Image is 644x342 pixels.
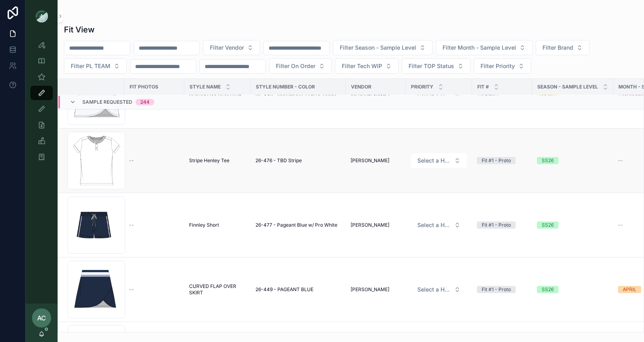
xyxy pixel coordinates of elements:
a: SS26 [537,157,608,164]
a: Fit #1 - Proto [477,221,527,229]
span: [PERSON_NAME] [351,157,389,164]
a: Select Button [411,217,467,233]
button: Select Button [474,58,531,74]
button: Select Button [402,58,471,74]
span: PRIORITY [411,84,433,90]
span: Filter On Order [276,62,315,70]
a: Fit #1 - Proto [477,157,527,164]
span: Vendor [351,84,371,90]
div: scrollable content [26,32,58,175]
span: Fit Photos [130,84,158,90]
span: Filter Season - Sample Level [340,44,416,52]
a: -- [129,286,179,293]
div: Fit #1 - Proto [482,221,511,229]
span: 26-476 - TBD Stripe [255,157,302,164]
span: Filter PL TEAM [71,62,110,70]
button: Select Button [203,40,260,55]
span: 26-449 - PAGEANT BLUE [255,286,313,293]
span: -- [618,222,623,228]
span: 26-477 - Pageant Blue w/ Pro White [255,222,337,228]
div: SS26 [542,157,554,164]
span: [PERSON_NAME] [351,222,389,228]
button: Select Button [333,40,433,55]
a: SS26 [537,286,608,293]
span: Filter Priority [481,62,515,70]
a: 26-477 - Pageant Blue w/ Pro White [255,222,341,228]
span: Season - Sample Level [537,84,598,90]
span: Sample Requested [82,99,132,105]
a: SS26 [537,221,608,229]
a: [PERSON_NAME] [351,286,401,293]
div: Fit #1 - Proto [482,157,511,164]
a: -- [129,157,179,164]
span: AC [37,313,46,323]
button: Select Button [411,218,467,232]
span: Filter TOP Status [409,62,454,70]
span: [PERSON_NAME] [351,286,389,293]
button: Select Button [269,58,332,74]
span: -- [129,157,134,164]
span: Select a HP FIT LEVEL [417,157,451,165]
a: Select Button [411,153,467,168]
span: Fit # [477,84,489,90]
span: STYLE NAME [189,84,221,90]
span: Style Number - Color [256,84,315,90]
a: Select Button [411,282,467,297]
span: Select a HP FIT LEVEL [417,286,451,294]
button: Select Button [411,282,467,297]
a: CURVED FLAP OVER SKIRT [189,283,246,296]
div: 244 [140,99,150,105]
a: 26-449 - PAGEANT BLUE [255,286,341,293]
button: Select Button [436,40,532,55]
span: -- [618,157,623,164]
span: Select a HP FIT LEVEL [417,221,451,229]
span: Filter Brand [542,44,573,52]
a: -- [129,222,179,228]
span: Stripe Henley Tee [189,157,229,164]
button: Select Button [335,58,399,74]
div: APRIL [623,286,636,293]
img: App logo [35,10,48,22]
button: Select Button [64,58,127,74]
a: Stripe Henley Tee [189,157,246,164]
h1: Fit View [64,24,95,35]
span: -- [129,286,134,293]
span: Filter Vendor [210,44,244,52]
a: Finnley Short [189,222,246,228]
div: SS26 [542,221,554,229]
button: Select Button [411,153,467,168]
span: Filter Tech WIP [342,62,382,70]
span: -- [129,222,134,228]
div: SS26 [542,286,554,293]
div: Fit #1 - Proto [482,286,511,293]
span: Filter Month - Sample Level [443,44,516,52]
a: 26-476 - TBD Stripe [255,157,341,164]
button: Select Button [536,40,590,55]
a: [PERSON_NAME] [351,157,401,164]
a: Fit #1 - Proto [477,286,527,293]
span: Finnley Short [189,222,219,228]
a: [PERSON_NAME] [351,222,401,228]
